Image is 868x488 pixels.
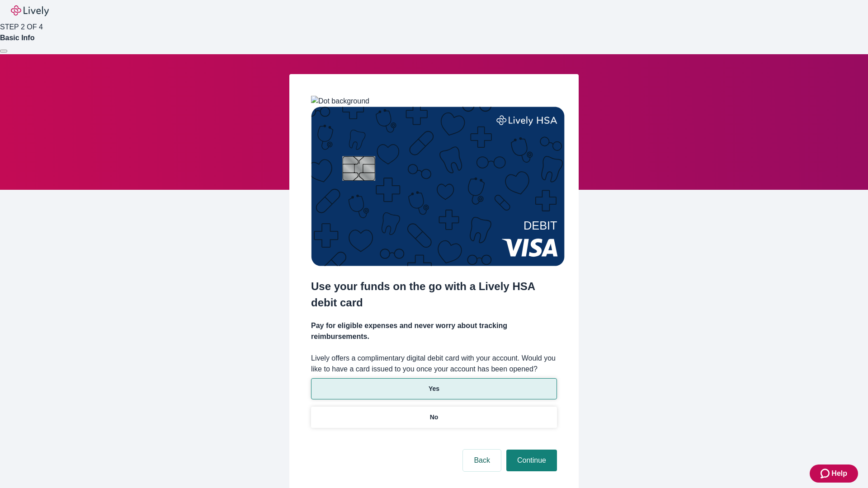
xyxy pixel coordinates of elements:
[821,468,831,479] svg: Zendesk support icon
[11,5,49,16] img: Lively
[810,465,858,483] button: Zendesk support iconHelp
[463,450,501,471] button: Back
[831,468,847,479] span: Help
[429,384,439,394] p: Yes
[506,450,557,471] button: Continue
[311,378,557,399] button: Yes
[311,407,557,428] button: No
[311,320,557,342] h4: Pay for eligible expenses and never worry about tracking reimbursements.
[311,107,565,266] img: Debit card
[430,413,439,422] p: No
[311,96,369,107] img: Dot background
[311,353,557,375] label: Lively offers a complimentary digital debit card with your account. Would you like to have a card...
[311,278,557,311] h2: Use your funds on the go with a Lively HSA debit card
